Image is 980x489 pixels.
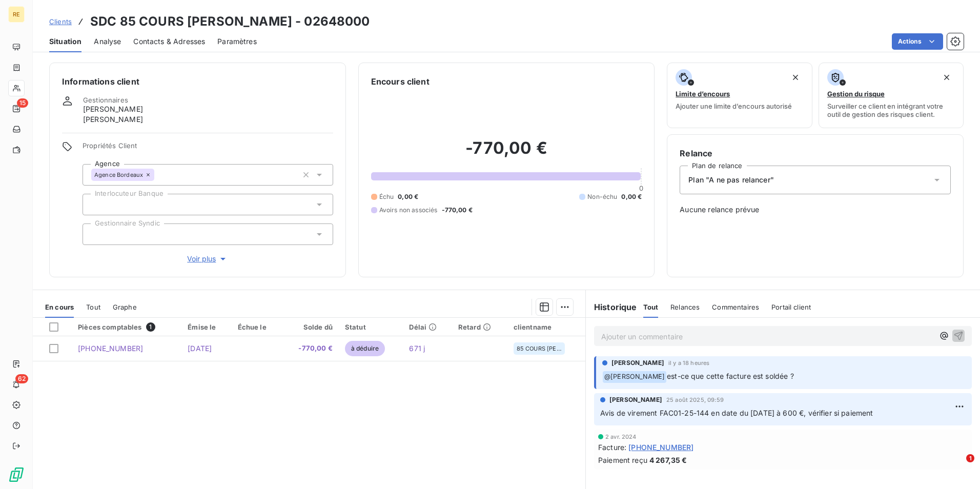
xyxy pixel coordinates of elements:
[458,323,501,331] div: Retard
[78,344,143,353] span: [PHONE_NUMBER]
[605,434,637,440] span: 2 avr. 2024
[827,102,955,118] span: Surveiller ce client en intégrant votre outil de gestion des risques client.
[49,36,81,47] span: Situation
[91,200,99,209] input: Ajouter une valeur
[409,323,445,331] div: Délai
[409,344,425,353] span: 671 j
[188,323,225,331] div: Émise le
[15,374,28,383] span: 62
[442,206,473,215] span: -770,00 €
[94,172,143,178] span: Agence Bordeaux
[966,454,974,462] span: 1
[598,442,626,453] span: Facture :
[892,33,943,50] button: Actions
[86,303,100,311] span: Tout
[8,466,25,483] img: Logo LeanPay
[78,322,175,332] div: Pièces comptables
[83,96,128,104] span: Gestionnaires
[668,360,709,366] span: il y a 18 heures
[94,36,121,47] span: Analyse
[8,6,25,23] div: RE
[83,141,333,156] span: Propriétés Client
[680,147,951,159] h6: Relance
[83,104,143,114] span: [PERSON_NAME]
[379,192,394,201] span: Échu
[514,323,579,331] div: clientname
[600,409,873,417] span: Avis de virement FAC01-25-144 en date du [DATE] à 600 €, vérifier si paiement
[676,102,792,110] span: Ajouter une limite d’encours autorisé
[133,36,205,47] span: Contacts & Adresses
[611,358,664,368] span: [PERSON_NAME]
[371,75,430,88] h6: Encours client
[83,114,143,125] span: [PERSON_NAME]
[667,372,794,380] span: est-ce que cette facture est soldée ?
[712,303,759,311] span: Commentaires
[680,205,951,215] span: Aucune relance prévue
[586,301,637,313] h6: Historique
[587,192,617,201] span: Non-échu
[398,192,418,201] span: 0,00 €
[666,397,724,403] span: 25 août 2025, 09:59
[667,63,812,128] button: Limite d’encoursAjouter une limite d’encours autorisé
[217,36,257,47] span: Paramètres
[83,253,333,264] button: Voir plus
[945,454,970,479] iframe: Intercom live chat
[113,303,137,311] span: Graphe
[91,230,99,239] input: Ajouter une valeur
[345,341,385,356] span: à déduire
[371,138,642,169] h2: -770,00 €
[379,206,438,215] span: Avoirs non associés
[603,371,666,383] span: @ [PERSON_NAME]
[90,12,370,31] h3: SDC 85 COURS [PERSON_NAME] - 02648000
[49,17,72,26] span: Clients
[649,455,687,465] span: 4 267,35 €
[771,303,811,311] span: Portail client
[154,170,162,179] input: Ajouter une valeur
[17,98,28,108] span: 15
[598,455,647,465] span: Paiement reçu
[643,303,659,311] span: Tout
[288,343,333,354] span: -770,00 €
[187,254,228,264] span: Voir plus
[628,442,693,453] span: [PHONE_NUMBER]
[188,344,212,353] span: [DATE]
[670,303,700,311] span: Relances
[62,75,333,88] h6: Informations client
[688,175,774,185] span: Plan "A ne pas relancer"
[517,345,562,352] span: 85 COURS [PERSON_NAME]
[621,192,642,201] span: 0,00 €
[345,323,397,331] div: Statut
[146,322,155,332] span: 1
[676,90,730,98] span: Limite d’encours
[819,63,964,128] button: Gestion du risqueSurveiller ce client en intégrant votre outil de gestion des risques client.
[238,323,276,331] div: Échue le
[609,395,662,404] span: [PERSON_NAME]
[45,303,74,311] span: En cours
[288,323,333,331] div: Solde dû
[639,184,643,192] span: 0
[827,90,885,98] span: Gestion du risque
[49,16,72,27] a: Clients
